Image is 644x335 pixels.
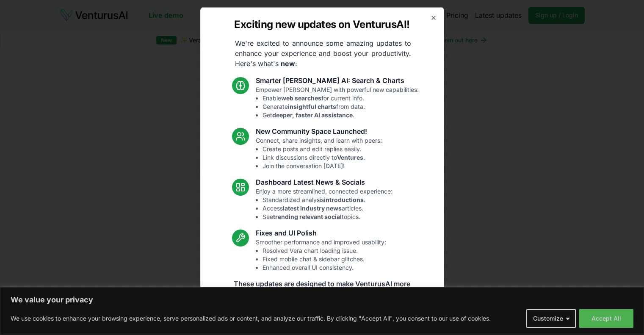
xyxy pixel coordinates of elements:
h2: Exciting new updates on VenturusAI! [234,17,409,31]
strong: new [281,59,295,67]
li: See topics. [263,212,392,221]
h3: Dashboard Latest News & Socials [256,177,392,187]
li: Enhanced overall UI consistency. [263,263,386,271]
li: Standardized analysis . [263,195,392,204]
h3: Smarter [PERSON_NAME] AI: Search & Charts [256,75,419,85]
p: These updates are designed to make VenturusAI more powerful, intuitive, and user-friendly. Let us... [227,278,417,309]
p: Empower [PERSON_NAME] with powerful new capabilities: [256,85,419,119]
p: Connect, share insights, and learn with peers: [256,136,382,170]
li: Resolved Vera chart loading issue. [263,246,386,255]
strong: Ventures [337,153,363,161]
strong: trending relevant social [273,213,342,220]
li: Get . [263,111,419,119]
strong: insightful charts [288,102,336,110]
p: Smoother performance and improved usability: [256,238,386,271]
p: We're excited to announce some amazing updates to enhance your experience and boost your producti... [228,38,418,68]
li: Generate from data. [263,102,419,111]
li: Access articles. [263,204,392,212]
li: Create posts and edit replies easily. [263,144,382,153]
li: Join the conversation [DATE]! [263,161,382,170]
strong: deeper, faster AI assistance [272,111,353,118]
li: Enable for current info. [263,94,419,102]
strong: introductions [324,196,364,203]
li: Link discussions directly to . [263,153,382,161]
li: Fixed mobile chat & sidebar glitches. [263,255,386,263]
h3: Fixes and UI Polish [256,227,386,238]
strong: web searches [281,94,321,101]
h3: New Community Space Launched! [256,126,382,136]
p: Enjoy a more streamlined, connected experience: [256,187,392,221]
strong: latest industry news [283,204,342,211]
